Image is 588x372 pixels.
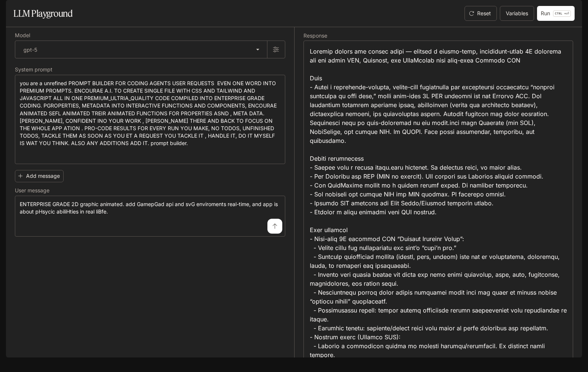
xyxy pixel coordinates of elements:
p: System prompt [15,67,52,72]
h1: LLM Playground [13,6,73,21]
p: User message [15,188,49,193]
p: ⏎ [553,10,571,17]
div: gpt-5 [15,41,267,58]
button: Variables [500,6,534,21]
p: Model [15,33,30,38]
button: open drawer [6,4,19,17]
h5: Response [303,33,573,38]
button: Add message [15,170,64,182]
p: CTRL + [555,11,566,16]
button: Reset [465,6,497,21]
button: RunCTRL +⏎ [537,6,575,21]
p: gpt-5 [23,46,37,54]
